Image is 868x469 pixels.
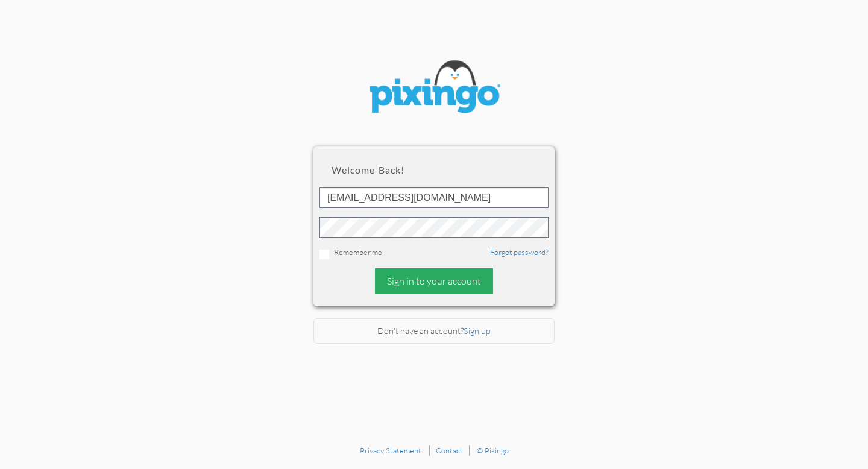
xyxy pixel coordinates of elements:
[375,268,493,294] div: Sign in to your account
[319,247,549,259] div: Remember me
[313,318,555,344] div: Don't have an account?
[332,165,536,175] h2: Welcome back!
[360,445,421,455] a: Privacy Statement
[436,445,463,455] a: Contact
[464,326,491,336] a: Sign up
[362,54,506,122] img: pixingo logo
[477,445,509,455] a: © Pixingo
[490,247,549,257] a: Forgot password?
[319,187,549,208] input: ID or Email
